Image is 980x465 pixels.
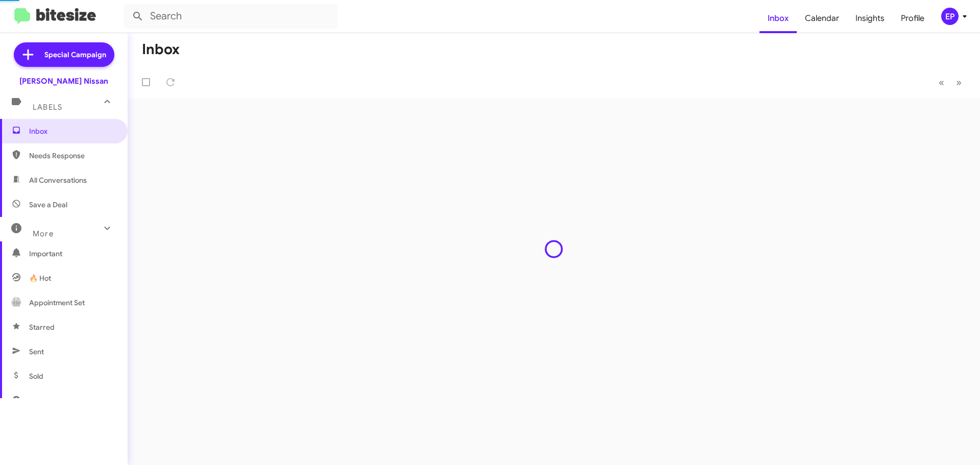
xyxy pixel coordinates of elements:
a: Calendar [797,4,847,33]
span: All Conversations [29,175,87,185]
span: Starred [29,322,55,332]
span: Needs Response [29,151,116,161]
span: Save a Deal [29,200,67,210]
button: Previous [933,72,950,93]
a: Inbox [759,4,797,33]
div: [PERSON_NAME] Nissan [19,76,108,86]
span: More [33,229,54,238]
div: EP [941,8,959,25]
button: EP [933,8,969,25]
span: Special Campaign [44,50,106,60]
nav: Page navigation example [933,72,968,93]
span: Inbox [29,126,116,136]
a: Special Campaign [14,42,114,67]
span: « [939,76,944,89]
button: Next [950,72,968,93]
span: 🔥 Hot [29,273,51,283]
span: Sent [29,347,44,357]
span: Important [29,249,116,259]
a: Insights [847,4,893,33]
span: Sold [29,371,43,381]
h1: Inbox [142,41,180,58]
span: Appointment Set [29,298,85,308]
span: Labels [33,103,62,112]
span: » [956,76,962,89]
span: Sold Responded [29,396,83,406]
a: Profile [893,4,933,33]
input: Search [124,4,338,29]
